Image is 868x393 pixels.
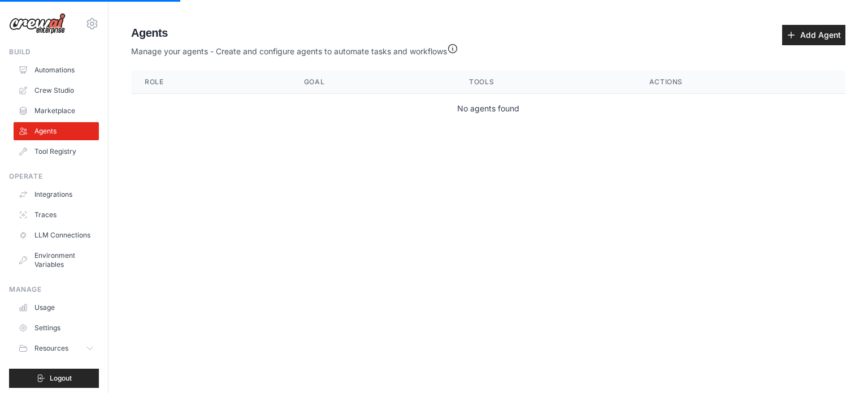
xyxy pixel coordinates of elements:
[14,226,99,244] a: LLM Connections
[14,102,99,120] a: Marketplace
[14,339,99,357] button: Resources
[131,94,845,124] td: No agents found
[14,319,99,337] a: Settings
[14,206,99,224] a: Traces
[9,369,99,388] button: Logout
[636,71,845,94] th: Actions
[782,25,845,45] a: Add Agent
[14,81,99,100] a: Crew Studio
[131,71,290,94] th: Role
[290,71,455,94] th: Goal
[14,299,99,317] a: Usage
[14,142,99,161] a: Tool Registry
[9,13,66,34] img: Logo
[34,344,68,353] span: Resources
[14,247,99,274] a: Environment Variables
[9,285,99,294] div: Manage
[9,172,99,181] div: Operate
[131,41,458,57] p: Manage your agents - Create and configure agents to automate tasks and workflows
[50,374,72,383] span: Logout
[14,122,99,140] a: Agents
[14,185,99,204] a: Integrations
[455,71,636,94] th: Tools
[14,61,99,79] a: Automations
[9,47,99,57] div: Build
[131,25,458,41] h2: Agents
